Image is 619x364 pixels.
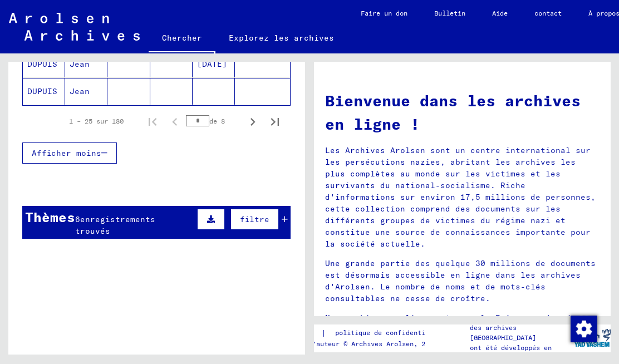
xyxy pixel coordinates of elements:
[534,9,562,17] font: contact
[149,24,215,53] a: Chercher
[325,258,596,303] font: Une grande partie des quelque 30 millions de documents est désormais accessible en ligne dans les...
[69,117,124,125] font: 1 – 25 sur 180
[27,86,57,96] font: DUPUIS
[492,9,508,17] font: Aide
[321,328,326,338] font: |
[470,313,563,342] font: Les collections en ligne des archives [GEOGRAPHIC_DATA]
[325,145,596,249] font: Les Archives Arolsen sont un centre international sur les persécutions nazies, abritant les archi...
[325,313,586,358] font: Nos archives en ligne ont reçu le Prix européen du patrimoine / Prix Europa Nostra 2020 : la réco...
[361,9,407,17] font: Faire un don
[141,110,164,132] button: Première page
[75,214,155,236] font: enregistrements trouvés
[9,13,140,41] img: Arolsen_neg.svg
[215,24,347,51] a: Explorez les archives
[281,340,437,348] font: Droits d'auteur © Archives Arolsen, 2021
[162,33,202,43] font: Chercher
[264,110,286,132] button: Dernière page
[571,316,597,342] img: Modifier le consentement
[197,59,227,69] font: [DATE]
[434,9,465,17] font: Bulletin
[335,328,445,337] font: politique de confidentialité
[164,110,186,132] button: Page précédente
[242,110,264,132] button: Page suivante
[75,214,80,224] font: 6
[209,117,225,125] font: de 8
[70,86,90,96] font: Jean
[70,59,90,69] font: Jean
[230,209,279,230] button: filtre
[326,327,458,339] a: politique de confidentialité
[229,33,334,43] font: Explorez les archives
[325,91,581,134] font: Bienvenue dans les archives en ligne !
[32,148,101,158] font: Afficher moins
[470,343,552,362] font: ont été développés en partenariat avec
[27,59,57,69] font: DUPUIS
[25,209,75,225] font: Thèmes
[240,214,269,224] font: filtre
[22,142,117,164] button: Afficher moins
